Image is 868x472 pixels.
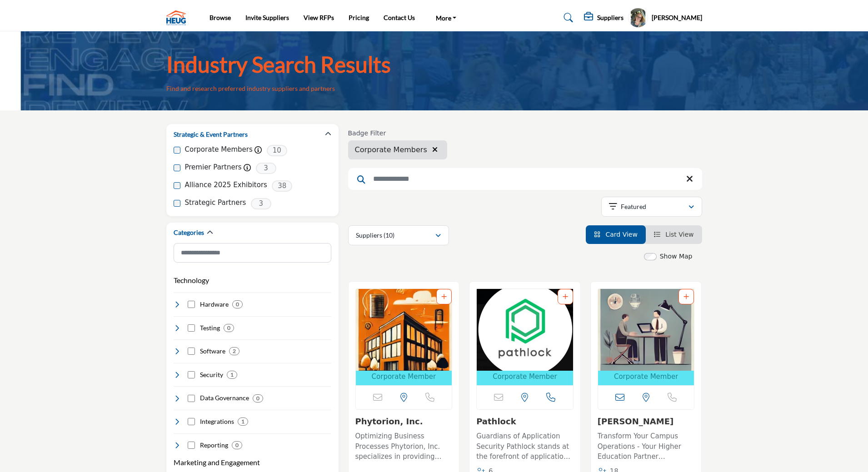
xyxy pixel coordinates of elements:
a: Optimizing Business Processes Phytorion, Inc. specializes in providing robust solutions that opti... [355,429,453,462]
button: Suppliers (10) [348,225,449,245]
img: Gideon Taylor [598,289,694,371]
input: Premier Partners checkbox [174,164,180,171]
span: Corporate Member [372,372,436,382]
h3: Gideon Taylor [598,417,695,427]
h3: Pathlock [476,417,574,427]
div: 1 Results For Integrations [238,417,248,426]
h3: Phytorion, Inc. [355,417,453,427]
p: Optimizing Business Processes Phytorion, Inc. specializes in providing robust solutions that opti... [355,431,453,462]
img: Site Logo [166,10,190,25]
button: Show hide supplier dropdown [628,8,648,28]
span: Corporate Members [355,144,427,155]
a: Transform Your Campus Operations - Your Higher Education Partner [PERSON_NAME] is the #1 rated Pe... [598,429,695,462]
h2: Categories [174,228,204,237]
input: Select Testing checkbox [188,324,195,332]
h4: Hardware: Hardware Solutions [200,300,229,309]
h4: Data Governance: Robust systems ensuring data accuracy, consistency, and security, upholding the ... [200,393,249,402]
label: Show Map [660,252,693,261]
input: Select Hardware checkbox [188,301,195,308]
h5: Suppliers [597,14,624,22]
img: Pathlock [477,289,573,371]
label: Premier Partners [185,162,242,173]
div: 0 Results For Data Governance [253,394,263,402]
input: Select Data Governance checkbox [188,395,195,402]
a: Pathlock [476,417,516,426]
input: Select Security checkbox [188,371,195,378]
b: 0 [256,395,259,402]
a: Guardians of Application Security Pathlock stands at the forefront of application security and co... [476,429,574,462]
li: List View [646,225,702,244]
label: Strategic Partners [185,198,246,208]
h6: Badge Filter [348,129,447,137]
input: Search Keyword [348,168,702,190]
input: Corporate Members checkbox [174,147,180,154]
a: Pricing [349,14,369,21]
a: More [429,11,463,24]
h4: Security: Cutting-edge solutions ensuring the utmost protection of institutional data, preserving... [200,370,223,379]
p: Guardians of Application Security Pathlock stands at the forefront of application security and co... [476,431,574,462]
button: Technology [174,275,209,286]
a: Contact Us [384,14,415,21]
h4: Testing: Testing [200,323,220,333]
a: Browse [210,14,231,21]
input: Select Software checkbox [188,348,195,355]
a: Open Listing in new tab [477,289,573,386]
span: List View [665,231,693,238]
img: Phytorion, Inc. [356,289,452,371]
div: Suppliers [584,12,624,23]
label: Corporate Members [185,144,253,155]
a: Add To List [441,293,447,300]
div: 0 Results For Hardware [232,300,243,308]
button: Featured [601,197,702,217]
input: Strategic Partners checkbox [174,200,180,207]
a: Search [555,10,579,25]
h2: Strategic & Event Partners [174,130,248,139]
a: View Card [594,231,638,238]
h4: Integrations: Seamless and efficient system integrations tailored for the educational domain, ens... [200,417,234,426]
div: 1 Results For Security [227,371,237,379]
b: 0 [236,301,239,308]
h4: Software: Software solutions [200,347,225,356]
button: Marketing and Engagement [174,457,260,468]
span: 10 [267,145,287,156]
li: Card View [586,225,646,244]
b: 2 [233,348,236,354]
b: 1 [230,372,234,378]
p: Featured [621,202,646,211]
h5: [PERSON_NAME] [652,13,702,22]
h4: Reporting: Dynamic tools that convert raw data into actionable insights, tailored to aid decision... [200,441,228,450]
span: 3 [251,198,271,209]
a: Open Listing in new tab [598,289,694,386]
input: Alliance 2025 Exhibitors checkbox [174,182,180,189]
input: Select Integrations checkbox [188,418,195,425]
span: Corporate Member [614,372,678,382]
a: View List [654,231,694,238]
div: 0 Results For Testing [224,324,234,332]
span: 38 [272,180,292,192]
b: 1 [241,418,244,425]
a: Phytorion, Inc. [355,417,423,426]
p: Transform Your Campus Operations - Your Higher Education Partner [PERSON_NAME] is the #1 rated Pe... [598,431,695,462]
input: Search Category [174,243,331,263]
a: View RFPs [304,14,334,21]
input: Select Reporting checkbox [188,442,195,449]
span: Card View [605,231,637,238]
b: 0 [235,442,239,448]
a: Add To List [683,293,689,300]
a: Open Listing in new tab [356,289,452,386]
b: 0 [227,325,230,331]
div: 0 Results For Reporting [232,441,242,449]
h1: Industry Search Results [166,50,391,79]
span: 3 [256,163,276,174]
a: [PERSON_NAME] [598,417,673,426]
div: 2 Results For Software [229,347,239,355]
span: Corporate Member [493,372,557,382]
p: Suppliers (10) [356,231,394,240]
p: Find and research preferred industry suppliers and partners [166,84,335,93]
a: Add To List [563,293,568,300]
label: Alliance 2025 Exhibitors [185,180,267,190]
a: Invite Suppliers [245,14,289,21]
